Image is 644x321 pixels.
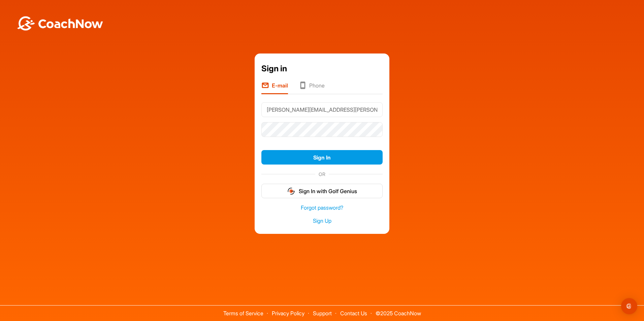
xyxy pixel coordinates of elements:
div: Open Intercom Messenger [621,298,637,314]
span: © 2025 CoachNow [372,306,424,316]
li: E-mail [261,81,288,94]
div: Sign in [261,63,383,75]
button: Sign In with Golf Genius [261,184,383,198]
a: Privacy Policy [272,310,304,317]
input: E-mail [261,102,383,117]
a: Terms of Service [223,310,263,317]
a: Forgot password? [261,204,383,212]
img: BwLJSsUCoWCh5upNqxVrqldRgqLPVwmV24tXu5FoVAoFEpwwqQ3VIfuoInZCoVCoTD4vwADAC3ZFMkVEQFDAAAAAElFTkSuQmCC [16,16,104,31]
span: OR [315,171,329,178]
li: Phone [299,81,325,94]
a: Support [313,310,332,317]
button: Sign In [261,150,383,165]
a: Sign Up [261,217,383,225]
img: gg_logo [287,187,295,195]
a: Contact Us [340,310,367,317]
